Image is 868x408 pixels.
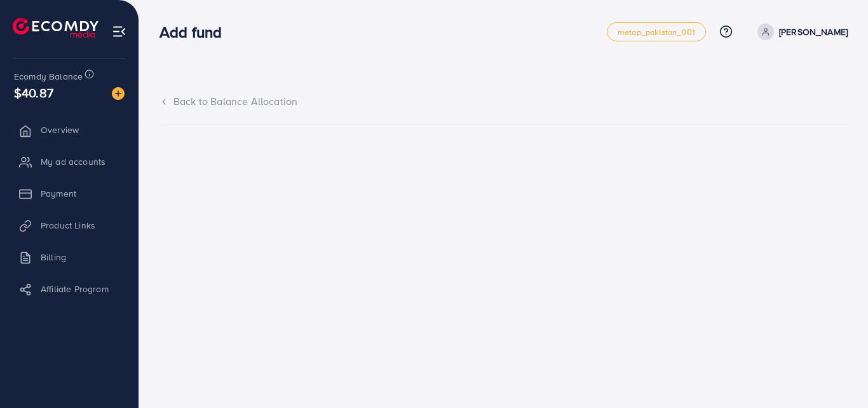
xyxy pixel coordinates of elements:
[13,18,98,38] img: logo
[112,87,125,100] img: image
[159,23,232,41] h3: Add fund
[159,94,848,109] div: Back to Balance Allocation
[607,22,706,41] a: metap_pakistan_001
[618,28,695,36] span: metap_pakistan_001
[752,24,848,40] a: [PERSON_NAME]
[779,24,848,39] p: [PERSON_NAME]
[112,24,126,39] img: menu
[14,83,53,102] span: $40.87
[14,70,83,83] span: Ecomdy Balance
